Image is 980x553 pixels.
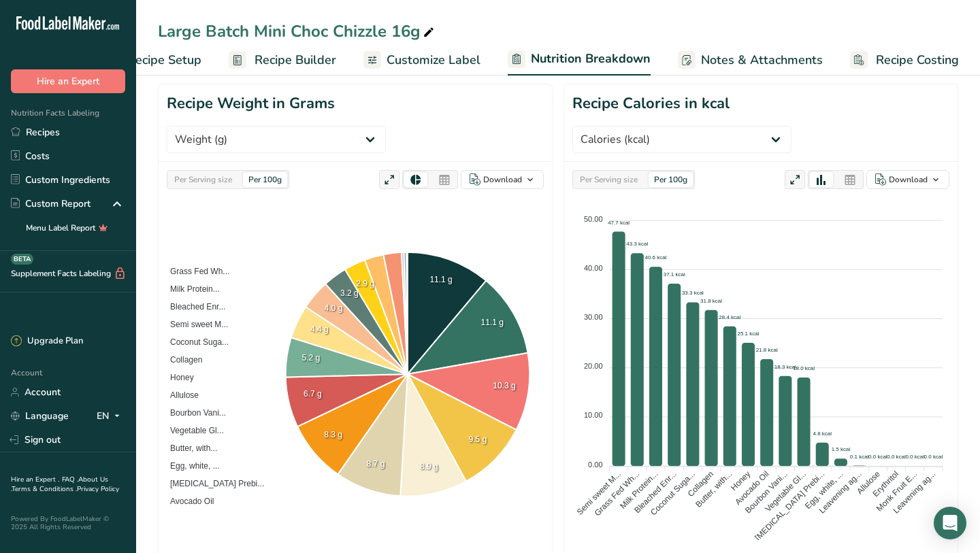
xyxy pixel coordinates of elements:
[686,469,715,499] tspan: Collagen
[817,469,864,516] tspan: Leavening ag...
[127,51,201,69] span: Recipe Setup
[866,170,949,189] button: Download
[243,172,287,187] div: Per 100g
[483,173,522,186] div: Download
[160,497,214,506] span: Avocado Oil
[160,390,199,400] span: Allulose
[889,173,928,186] div: Download
[584,215,603,223] tspan: 50.00
[593,469,642,518] tspan: Grass Fed Wh...
[729,469,752,492] tspan: Honey
[743,469,789,516] tspan: Bourbon Vani...
[934,507,966,539] div: Open Intercom Messenger
[649,172,693,187] div: Per 100g
[584,411,603,419] tspan: 10.00
[169,172,238,187] div: Per Serving size
[632,469,678,515] tspan: Bleached Enr...
[850,45,959,76] a: Recipe Costing
[160,284,220,294] span: Milk Protein...
[160,267,229,276] span: Grass Fed Wh...
[588,460,602,469] tspan: 0.00
[387,51,480,69] span: Customize Label
[11,475,108,494] a: About Us .
[11,335,83,348] div: Upgrade Plan
[11,404,69,428] a: Language
[158,19,437,44] div: Large Batch Mini Choc Chizzle 16g
[508,44,651,76] a: Nutrition Breakdown
[701,51,823,69] span: Notes & Attachments
[160,355,202,365] span: Collagen
[875,469,919,514] tspan: Monk Fruit E...
[584,313,603,321] tspan: 30.00
[12,484,77,494] a: Terms & Conditions .
[160,443,217,453] span: Butter, with...
[160,302,225,312] span: Bleached Enr...
[678,45,823,76] a: Notes & Attachments
[461,170,544,189] button: Download
[803,469,845,511] tspan: Egg, white, ...
[693,469,734,509] tspan: Butter, with...
[77,484,119,494] a: Privacy Policy
[160,479,264,488] span: [MEDICAL_DATA] Prebi...
[363,45,480,76] a: Customize Label
[97,408,125,424] div: EN
[891,469,937,516] tspan: Leavening ag...
[574,172,643,187] div: Per Serving size
[160,337,229,347] span: Coconut Suga...
[871,469,900,499] tspan: Erythritol
[733,469,770,507] tspan: Avocado Oil
[160,320,228,329] span: Semi sweet M...
[101,45,201,76] a: Recipe Setup
[160,408,226,418] span: Bourbon Vani...
[649,469,697,518] tspan: Coconut Suga...
[876,51,959,69] span: Recipe Costing
[584,264,603,272] tspan: 40.00
[11,197,91,211] div: Custom Report
[167,93,335,115] h1: Recipe Weight in Grams
[531,50,651,68] span: Nutrition Breakdown
[255,51,336,69] span: Recipe Builder
[584,362,603,370] tspan: 20.00
[572,93,730,115] h1: Recipe Calories in kcal
[753,469,827,543] tspan: [MEDICAL_DATA] Prebi...
[160,426,224,435] span: Vegetable Gl...
[618,469,659,511] tspan: Milk Protein...
[575,469,623,517] tspan: Semi sweet M...
[11,515,125,531] div: Powered By FoodLabelMaker © 2025 All Rights Reserved
[62,475,78,484] a: FAQ .
[160,373,194,382] span: Honey
[229,45,336,76] a: Recipe Builder
[11,254,33,265] div: BETA
[855,469,882,496] tspan: Allulose
[11,69,125,93] button: Hire an Expert
[11,475,59,484] a: Hire an Expert .
[763,469,808,514] tspan: Vegetable Gl...
[160,461,220,471] span: Egg, white, ...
